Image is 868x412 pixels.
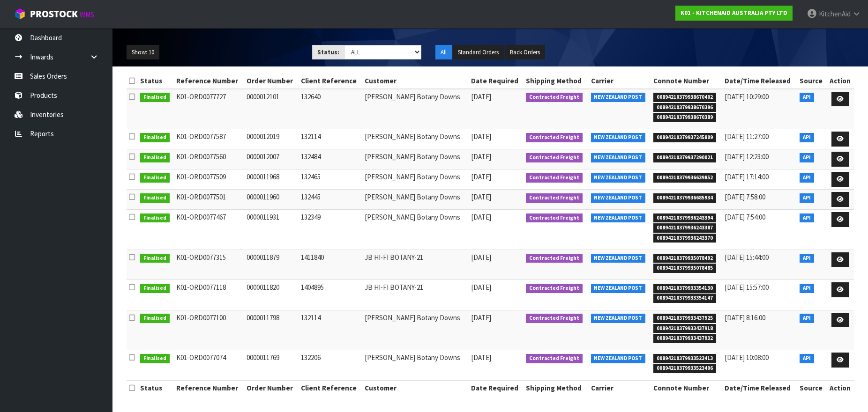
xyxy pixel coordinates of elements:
span: 00894210379937290021 [653,153,716,162]
span: API [800,354,814,363]
td: 132484 [299,149,363,169]
th: Customer [362,380,469,395]
td: [PERSON_NAME] Botany Downs [362,310,469,350]
span: 00894210379936243394 [653,213,716,223]
td: JB HI-FI BOTANY-21 [362,250,469,280]
td: [PERSON_NAME] Botany Downs [362,89,469,129]
span: Contracted Freight [526,193,583,203]
button: All [435,45,452,60]
td: K01-ORD0077509 [174,169,244,190]
span: [DATE] [471,172,491,181]
span: KitchenAid [819,9,851,18]
span: [DATE] 10:08:00 [725,353,769,362]
td: 0000011820 [244,280,298,310]
span: Finalised [140,173,170,183]
span: Finalised [140,193,170,203]
img: cube-alt.png [14,8,26,20]
th: Connote Number [651,380,722,395]
span: NEW ZEALAND POST [591,133,646,142]
td: [PERSON_NAME] Botany Downs [362,149,469,169]
span: API [800,314,814,323]
span: 00894210379936243370 [653,234,716,243]
th: Date Required [469,380,524,395]
td: 132445 [299,190,363,210]
td: [PERSON_NAME] Botany Downs [362,210,469,250]
td: K01-ORD0077727 [174,89,244,129]
th: Date Required [469,74,524,88]
span: 00894210379937245809 [653,133,716,142]
td: 0000011931 [244,210,298,250]
span: NEW ZEALAND POST [591,193,646,203]
span: 00894210379933437925 [653,314,716,323]
td: 0000011769 [244,350,298,380]
th: Status [138,74,174,88]
span: 00894210379933354130 [653,284,716,293]
td: K01-ORD0077315 [174,250,244,280]
th: Client Reference [299,380,363,395]
span: NEW ZEALAND POST [591,314,646,323]
span: [DATE] 7:58:00 [725,192,765,201]
span: 00894210379933437932 [653,334,716,343]
span: 00894210379933523413 [653,354,716,363]
span: 00894210379936243387 [653,223,716,233]
td: K01-ORD0077100 [174,310,244,350]
span: Finalised [140,213,170,223]
td: 1411840 [299,250,363,280]
span: API [800,284,814,293]
span: Contracted Freight [526,173,583,183]
td: 132114 [299,129,363,149]
th: Date/Time Released [722,380,797,395]
span: Finalised [140,314,170,323]
td: K01-ORD0077501 [174,190,244,210]
span: Contracted Freight [526,284,583,293]
td: 0000012007 [244,149,298,169]
span: Contracted Freight [526,314,583,323]
span: [DATE] [471,353,491,362]
span: [DATE] [471,152,491,161]
td: 0000011879 [244,250,298,280]
th: Shipping Method [524,74,588,88]
span: [DATE] 8:16:00 [725,313,765,322]
th: Carrier [589,74,651,88]
td: 132465 [299,169,363,190]
td: 0000011798 [244,310,298,350]
td: K01-ORD0077587 [174,129,244,149]
td: 132114 [299,310,363,350]
button: Show: 10 [127,45,159,60]
span: 00894210379938670396 [653,103,716,112]
span: 00894210379938670402 [653,93,716,102]
span: [DATE] [471,192,491,201]
td: 0000012101 [244,89,298,129]
span: NEW ZEALAND POST [591,354,646,363]
button: Standard Orders [453,45,504,60]
td: 1404895 [299,280,363,310]
td: K01-ORD0077560 [174,149,244,169]
span: [DATE] [471,313,491,322]
span: [DATE] [471,132,491,141]
span: API [800,193,814,203]
span: 00894210379936639852 [653,173,716,183]
span: [DATE] 17:14:00 [725,172,769,181]
td: [PERSON_NAME] Botany Downs [362,190,469,210]
span: [DATE] 11:27:00 [725,132,769,141]
span: NEW ZEALAND POST [591,173,646,183]
th: Action [827,74,854,88]
th: Customer [362,74,469,88]
span: 00894210379938670389 [653,113,716,122]
th: Shipping Method [524,380,588,395]
th: Order Number [244,380,298,395]
span: 00894210379936685934 [653,193,716,203]
th: Reference Number [174,380,244,395]
span: 00894210379933354147 [653,294,716,303]
th: Carrier [589,380,651,395]
td: K01-ORD0077118 [174,280,244,310]
span: Finalised [140,254,170,263]
th: Status [138,380,174,395]
th: Client Reference [299,74,363,88]
span: 00894210379935078492 [653,254,716,263]
td: 0000012019 [244,129,298,149]
span: 00894210379933523406 [653,364,716,373]
th: Action [827,380,854,395]
span: ProStock [30,8,78,20]
span: NEW ZEALAND POST [591,153,646,162]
